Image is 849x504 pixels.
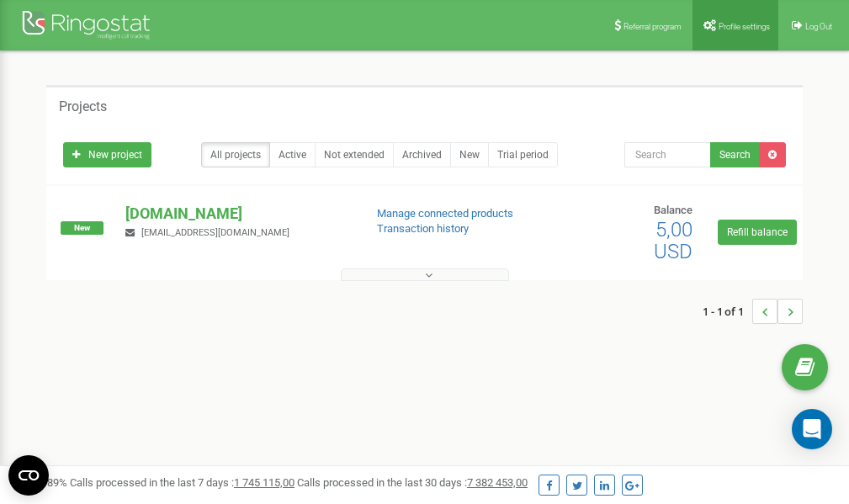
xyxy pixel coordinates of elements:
a: New project [63,142,151,167]
span: Referral program [623,22,682,31]
a: Active [269,142,316,167]
a: New [450,142,489,167]
span: 5,00 USD [654,218,692,263]
button: Search [710,142,760,167]
span: [EMAIL_ADDRESS][DOMAIN_NAME] [141,227,289,238]
a: All projects [201,142,270,167]
p: [DOMAIN_NAME] [125,203,349,225]
span: Log Out [805,22,832,31]
span: Balance [654,204,692,216]
a: Refill balance [718,220,797,245]
div: Open Intercom Messenger [792,409,832,449]
span: New [61,221,103,235]
span: 1 - 1 of 1 [703,299,752,324]
span: Profile settings [719,22,770,31]
a: Not extended [315,142,394,167]
a: Archived [393,142,451,167]
input: Search [624,142,711,167]
span: Calls processed in the last 30 days : [297,476,528,489]
u: 1 745 115,00 [234,476,294,489]
span: Calls processed in the last 7 days : [70,476,294,489]
nav: ... [703,282,803,341]
a: Transaction history [377,222,469,235]
button: Open CMP widget [8,455,49,496]
a: Manage connected products [377,207,513,220]
a: Trial period [488,142,558,167]
h5: Projects [59,99,107,114]
u: 7 382 453,00 [467,476,528,489]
